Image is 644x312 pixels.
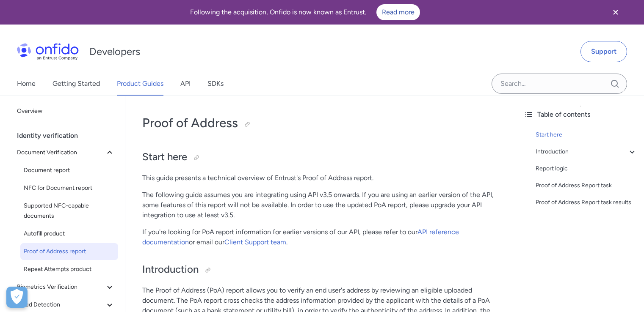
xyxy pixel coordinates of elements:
h2: Start here [142,150,500,164]
h1: Proof of Address [142,115,500,131]
svg: Close banner [611,7,621,17]
p: If you're looking for PoA report information for earlier versions of our API, please refer to our... [142,227,500,247]
button: Document Verification [14,144,118,161]
img: Onfido Logo [17,43,79,60]
a: Autofill product [20,225,118,242]
div: Identity verification [17,127,122,144]
input: Onfido search input field [492,74,627,94]
span: Repeat Attempts product [24,264,115,274]
span: Document report [24,165,115,175]
a: Read more [376,4,420,20]
button: Open Preferences [6,287,28,308]
div: Following the acquisition, Onfido is now known as Entrust. [10,4,600,20]
span: Autofill product [24,229,115,239]
span: Proof of Address report [24,246,115,257]
p: This guide presents a technical overview of Entrust's Proof of Address report. [142,173,500,183]
span: Overview [17,106,115,116]
div: Table of contents [524,109,637,120]
a: Home [17,72,36,96]
a: NFC for Document report [20,180,118,197]
a: Report logic [536,164,637,174]
span: Supported NFC-capable documents [24,201,115,221]
a: Proof of Address report [20,243,118,260]
h2: Introduction [142,263,500,277]
span: NFC for Document report [24,183,115,193]
button: Close banner [600,2,631,23]
p: The following guide assumes you are integrating using API v3.5 onwards. If you are using an earli... [142,190,500,220]
a: Supported NFC-capable documents [20,197,118,224]
a: Repeat Attempts product [20,261,118,278]
a: Support [580,41,627,62]
button: Biometrics Verification [14,279,118,296]
a: API [180,72,191,96]
a: Product Guides [117,72,163,96]
div: Cookie Preferences [6,287,28,308]
a: Overview [14,103,118,120]
span: Biometrics Verification [17,282,105,292]
a: Document report [20,162,118,179]
a: SDKs [207,72,224,96]
a: Client Support team [224,238,286,246]
span: Document Verification [17,148,105,158]
span: Fraud Detection [17,300,105,310]
a: Proof of Address Report task [536,181,637,191]
a: Start here [536,130,637,140]
a: Introduction [536,147,637,157]
a: Proof of Address Report task results [536,197,637,208]
a: API reference documentation [142,228,459,246]
a: Getting Started [53,72,100,96]
h1: Developers [89,45,140,58]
